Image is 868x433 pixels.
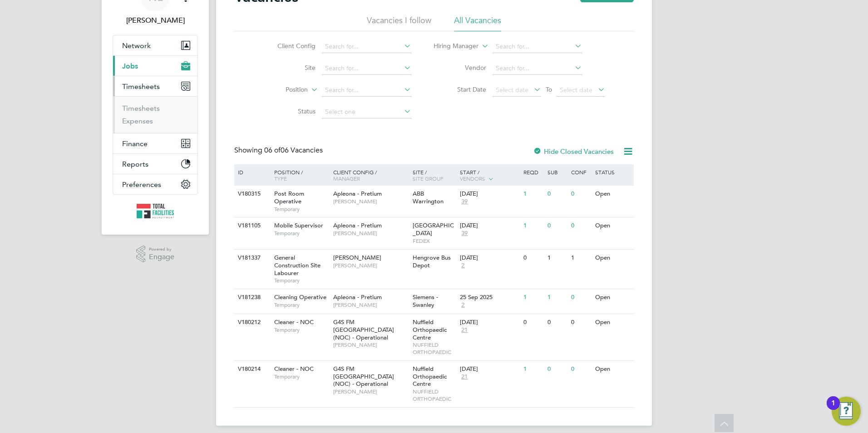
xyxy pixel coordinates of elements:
span: General Construction Site Labourer [274,254,321,277]
div: 0 [545,217,569,234]
span: NUFFIELD ORTHOPAEDIC [413,388,456,402]
div: [DATE] [460,319,519,326]
div: Site / [410,164,458,186]
span: Apleona - Pretium [333,221,382,229]
div: Start / [458,164,521,187]
span: Timesheets [122,82,160,91]
span: Temporary [274,301,329,309]
span: FEDEX [413,237,456,245]
img: tfrecruitment-logo-retina.png [137,204,174,218]
div: Client Config / [331,164,410,186]
span: [PERSON_NAME] [333,262,408,269]
div: Showing [234,146,325,155]
button: Jobs [113,56,197,76]
div: 0 [545,361,569,378]
div: [DATE] [460,365,519,373]
span: Cleaning Operative [274,293,326,301]
span: Cleaner - NOC [274,365,314,373]
input: Search for... [493,62,582,75]
div: 0 [521,250,545,266]
div: [DATE] [460,222,519,230]
a: Powered byEngage [136,246,175,263]
div: Status [593,164,632,180]
div: 1 [831,403,835,415]
div: 0 [569,186,592,202]
div: V180212 [236,314,267,331]
a: Timesheets [122,104,160,113]
div: 0 [545,314,569,331]
button: Open Resource Center, 1 new notification [832,397,861,426]
button: Preferences [113,174,197,194]
input: Search for... [322,62,411,75]
span: Jobs [122,62,138,70]
span: Post Room Operative [274,190,304,205]
button: Network [113,35,197,55]
div: V181238 [236,289,267,306]
div: 0 [569,217,592,234]
input: Select one [322,106,411,118]
span: Nuffield Orthopaedic Centre [413,318,447,341]
span: 06 of [264,146,281,155]
span: Cleaner - NOC [274,318,314,326]
span: 39 [460,198,469,206]
label: Client Config [263,42,316,50]
span: G4S FM [GEOGRAPHIC_DATA] (NOC) - Operational [333,365,394,388]
div: V180214 [236,361,267,378]
div: Position / [267,164,331,186]
span: [PERSON_NAME] [333,341,408,349]
div: 1 [521,289,545,306]
span: NUFFIELD ORTHOPAEDIC [413,341,456,355]
div: 1 [521,186,545,202]
div: 1 [569,250,592,266]
span: [PERSON_NAME] [333,388,408,395]
div: Conf [569,164,592,180]
span: 2 [460,301,466,309]
span: Type [274,175,287,182]
span: [GEOGRAPHIC_DATA] [413,221,454,237]
li: All Vacancies [454,15,501,31]
input: Search for... [493,40,582,53]
span: Finance [122,139,148,148]
button: Reports [113,154,197,174]
span: Network [122,41,151,50]
div: V181105 [236,217,267,234]
div: 0 [569,361,592,378]
div: Open [593,217,632,234]
div: Reqd [521,164,545,180]
label: Hide Closed Vacancies [533,147,614,156]
button: Finance [113,133,197,153]
span: 2 [460,262,466,270]
li: Vacancies I follow [367,15,431,31]
input: Search for... [322,84,411,97]
div: Sub [545,164,569,180]
span: Temporary [274,206,329,213]
input: Search for... [322,40,411,53]
div: 0 [569,314,592,331]
span: Apleona - Pretium [333,190,382,197]
div: 1 [521,361,545,378]
div: 0 [521,314,545,331]
span: Temporary [274,326,329,334]
div: Open [593,361,632,378]
span: [PERSON_NAME] [333,198,408,205]
label: Vendor [434,64,486,72]
div: Open [593,289,632,306]
span: Manager [333,175,360,182]
div: [DATE] [460,190,519,198]
span: G4S FM [GEOGRAPHIC_DATA] (NOC) - Operational [333,318,394,341]
span: [PERSON_NAME] [333,230,408,237]
span: Select date [560,86,592,94]
label: Status [263,107,316,115]
span: Nicola Lawrence [113,15,198,26]
span: Temporary [274,230,329,237]
span: 06 Vacancies [264,146,323,155]
span: Hengrove Bus Depot [413,254,451,269]
div: 1 [521,217,545,234]
span: Engage [149,253,174,261]
span: 21 [460,373,469,381]
span: Apleona - Pretium [333,293,382,301]
label: Hiring Manager [426,42,478,51]
div: Timesheets [113,96,197,133]
div: 0 [569,289,592,306]
span: 21 [460,326,469,334]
